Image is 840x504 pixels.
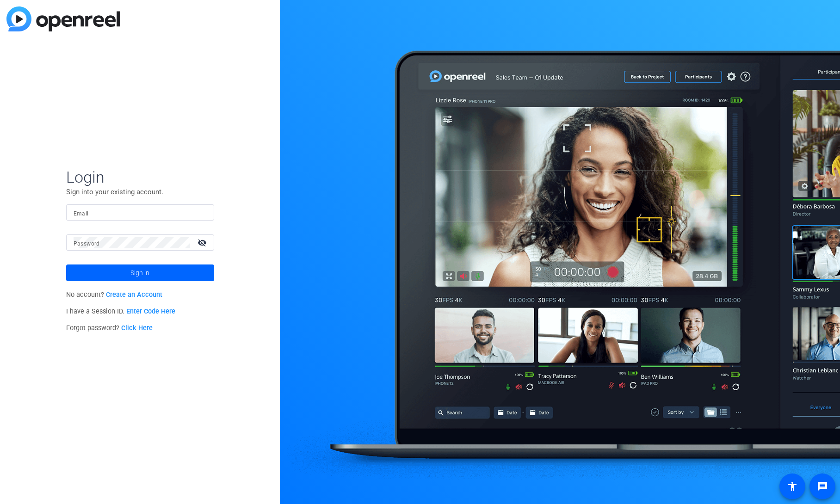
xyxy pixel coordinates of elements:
[66,167,214,187] span: Login
[66,291,163,299] span: No account?
[66,187,214,197] p: Sign into your existing account.
[74,207,207,218] input: Enter Email Address
[66,264,214,281] button: Sign in
[126,307,175,315] a: Enter Code Here
[130,261,149,284] span: Sign in
[787,481,798,492] mat-icon: accessibility
[66,324,153,332] span: Forgot password?
[192,236,214,249] mat-icon: visibility_off
[66,307,176,315] span: I have a Session ID.
[74,210,89,217] mat-label: Email
[74,240,100,247] mat-label: Password
[121,324,153,332] a: Click Here
[817,481,828,492] mat-icon: message
[6,6,120,31] img: blue-gradient.svg
[106,291,162,299] a: Create an Account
